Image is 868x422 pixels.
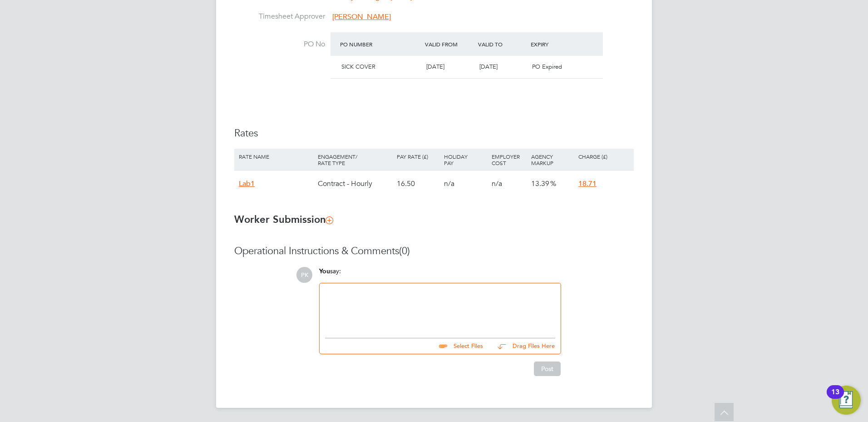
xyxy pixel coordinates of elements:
[423,36,476,52] div: Valid From
[319,267,330,275] span: You
[234,12,325,21] label: Timesheet Approver
[237,149,316,164] div: Rate Name
[319,267,561,283] div: say:
[832,386,861,415] button: Open Resource Center, 13 new notifications
[338,36,423,52] div: PO Number
[332,12,391,21] span: [PERSON_NAME]
[528,36,582,52] div: Expiry
[489,149,529,171] div: Employer Cost
[395,149,442,164] div: Pay Rate (£)
[831,392,839,404] div: 13
[576,149,631,164] div: Charge (£)
[234,127,634,140] h3: Rates
[234,245,634,258] h3: Operational Instructions & Comments
[444,179,454,188] span: n/a
[532,63,562,70] span: PO Expired
[492,179,502,188] span: n/a
[399,245,410,257] span: (0)
[479,63,498,70] span: [DATE]
[234,40,325,49] label: PO No
[442,149,489,171] div: Holiday Pay
[531,179,549,188] span: 13.39
[316,149,395,171] div: Engagement/ Rate Type
[534,362,561,376] button: Post
[296,267,312,283] span: PK
[395,171,442,197] div: 16.50
[578,179,597,188] span: 18.71
[316,171,395,197] div: Contract - Hourly
[476,36,529,52] div: Valid To
[341,63,375,70] span: SICK COVER
[239,179,255,188] span: Lab1
[234,213,333,226] b: Worker Submission
[529,149,576,171] div: Agency Markup
[426,63,444,70] span: [DATE]
[490,337,555,356] button: Drag Files Here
